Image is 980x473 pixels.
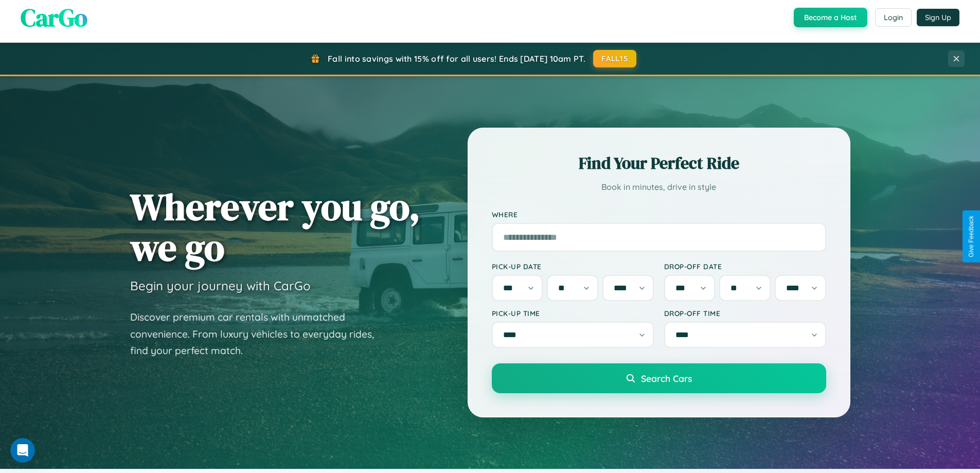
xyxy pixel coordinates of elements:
span: Fall into savings with 15% off for all users! Ends [DATE] 10am PT. [328,54,585,64]
span: Search Cars [641,373,692,384]
span: CarGo [21,1,87,34]
h3: Begin your journey with CarGo [130,278,311,293]
button: Login [875,8,912,27]
button: Become a Host [794,8,867,27]
label: Drop-off Date [664,262,826,271]
div: Give Feedback [968,216,975,257]
label: Pick-up Date [492,262,654,271]
label: Drop-off Time [664,309,826,318]
button: Sign Up [917,9,959,26]
h1: Wherever you go, we go [130,186,420,268]
button: Search Cars [492,363,826,393]
p: Book in minutes, drive in style [492,180,826,195]
label: Pick-up Time [492,309,654,318]
label: Where [492,210,826,219]
button: FALL15 [593,50,636,67]
iframe: Intercom live chat [10,438,35,463]
p: Discover premium car rentals with unmatched convenience. From luxury vehicles to everyday rides, ... [130,309,387,359]
h2: Find Your Perfect Ride [492,152,826,174]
